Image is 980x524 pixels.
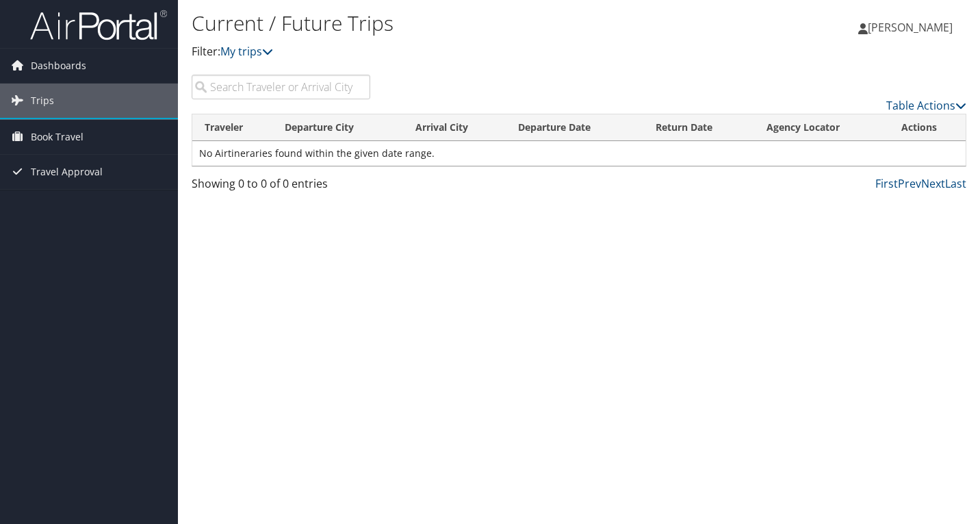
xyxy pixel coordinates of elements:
input: Search Traveler or Arrival City [192,75,370,99]
a: My trips [220,44,273,59]
th: Actions [889,114,966,141]
a: Prev [898,176,921,191]
div: Showing 0 to 0 of 0 entries [192,175,370,199]
td: No Airtineraries found within the given date range. [192,141,966,166]
span: [PERSON_NAME] [868,20,953,35]
th: Traveler: activate to sort column ascending [192,114,272,141]
a: [PERSON_NAME] [858,7,966,48]
h1: Current / Future Trips [192,9,708,38]
th: Agency Locator: activate to sort column ascending [754,114,890,141]
span: Trips [31,84,54,118]
a: Table Actions [886,98,966,113]
span: Book Travel [31,120,83,154]
span: Dashboards [31,49,86,83]
span: Travel Approval [31,155,103,189]
img: airportal-logo.png [30,9,167,41]
th: Departure City: activate to sort column ascending [272,114,404,141]
a: Last [945,176,966,191]
a: First [875,176,898,191]
a: Next [921,176,945,191]
th: Arrival City: activate to sort column ascending [403,114,506,141]
th: Return Date: activate to sort column ascending [643,114,753,141]
p: Filter: [192,43,708,61]
th: Departure Date: activate to sort column descending [506,114,644,141]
